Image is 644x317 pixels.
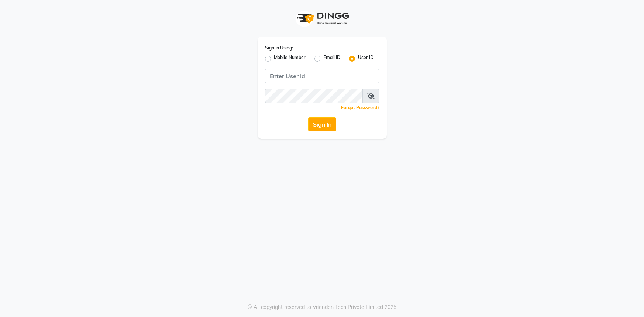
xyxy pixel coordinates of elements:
label: User ID [358,54,373,63]
label: Mobile Number [274,54,306,63]
label: Email ID [323,54,340,63]
img: logo1.svg [293,7,352,29]
input: Username [265,69,379,83]
button: Sign In [308,117,336,131]
input: Username [265,89,363,103]
a: Forgot Password? [341,105,379,110]
label: Sign In Using: [265,45,293,51]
